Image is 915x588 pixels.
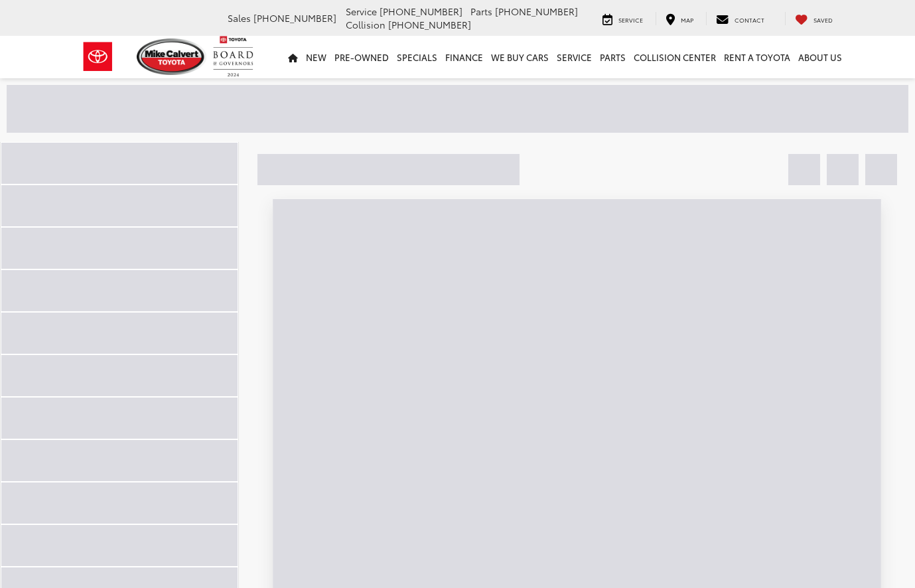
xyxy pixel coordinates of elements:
[720,36,794,78] a: Rent a Toyota
[441,36,487,78] a: Finance
[681,15,693,24] span: Map
[330,36,393,78] a: Pre-Owned
[346,18,386,31] span: Collision
[346,5,377,18] span: Service
[553,36,596,78] a: Service
[794,36,846,78] a: About Us
[735,15,764,24] span: Contact
[302,36,330,78] a: New
[380,5,462,18] span: [PHONE_NUMBER]
[618,15,643,24] span: Service
[630,36,720,78] a: Collision Center
[596,36,630,78] a: Parts
[253,11,336,25] span: [PHONE_NUMBER]
[487,36,553,78] a: WE BUY CARS
[393,36,441,78] a: Specials
[470,5,492,18] span: Parts
[388,18,471,31] span: [PHONE_NUMBER]
[137,38,207,75] img: Mike Calvert Toyota
[656,12,703,25] a: Map
[228,11,251,25] span: Sales
[813,15,833,24] span: Saved
[495,5,578,18] span: [PHONE_NUMBER]
[785,12,843,25] a: My Saved Vehicles
[73,35,123,78] img: Toyota
[706,12,774,25] a: Contact
[593,12,653,25] a: Service
[284,36,302,78] a: Home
